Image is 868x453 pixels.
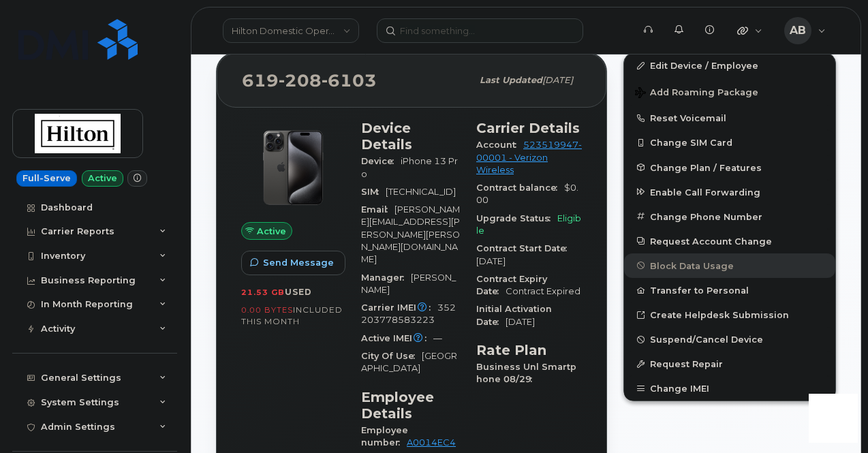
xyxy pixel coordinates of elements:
[361,302,437,313] span: Carrier IMEI
[476,243,574,253] span: Contract Start Date
[635,87,758,100] span: Add Roaming Package
[252,127,334,208] img: iPhone_15_Pro_Black.png
[476,274,547,296] span: Contract Expiry Date
[361,187,386,197] span: SIM
[361,156,401,166] span: Device
[624,376,835,401] button: Change IMEI
[624,78,835,106] button: Add Roaming Package
[624,53,835,78] a: Edit Device / Employee
[361,351,422,361] span: City Of Use
[361,272,411,283] span: Manager
[241,305,293,315] span: 0.00 Bytes
[476,342,582,358] h3: Rate Plan
[624,229,835,253] button: Request Account Change
[790,22,806,39] span: AB
[361,389,460,422] h3: Employee Details
[263,256,334,269] span: Send Message
[476,362,576,384] span: Business Unl Smartphone 08/29
[650,334,763,345] span: Suspend/Cancel Device
[624,327,835,352] button: Suspend/Cancel Device
[624,155,835,180] button: Change Plan / Features
[361,425,408,448] span: Employee number
[476,120,582,136] h3: Carrier Details
[476,304,552,326] span: Initial Activation Date
[809,394,858,443] iframe: Messenger Launcher
[386,187,456,197] span: [TECHNICAL_ID]
[480,75,542,85] span: Last updated
[506,317,535,327] span: [DATE]
[361,156,458,178] span: iPhone 13 Pro
[241,287,285,297] span: 21.53 GB
[624,253,835,278] button: Block Data Usage
[650,187,760,197] span: Enable Call Forwarding
[624,180,835,204] button: Enable Call Forwarding
[624,106,835,130] button: Reset Voicemail
[407,437,456,448] a: A0014EC4
[433,333,442,343] span: —
[361,333,433,343] span: Active IMEI
[476,213,557,223] span: Upgrade Status
[775,17,835,44] div: Alex Bradshaw
[322,70,377,91] span: 6103
[624,278,835,302] button: Transfer to Personal
[279,70,322,91] span: 208
[242,70,377,91] span: 619
[728,17,772,44] div: Quicklinks
[624,130,835,155] button: Change SIM Card
[476,140,523,150] span: Account
[361,272,456,295] span: [PERSON_NAME]
[285,287,312,297] span: used
[476,256,506,266] span: [DATE]
[650,162,762,172] span: Change Plan / Features
[542,75,573,85] span: [DATE]
[624,352,835,376] button: Request Repair
[223,18,359,43] a: Hilton Domestic Operating Company Inc
[241,251,345,275] button: Send Message
[361,120,460,153] h3: Device Details
[377,18,583,43] input: Find something...
[361,204,394,215] span: Email
[476,140,582,175] a: 523519947-00001 - Verizon Wireless
[476,183,564,193] span: Contract balance
[624,302,835,327] a: Create Helpdesk Submission
[506,286,580,296] span: Contract Expired
[257,225,286,238] span: Active
[624,204,835,229] button: Change Phone Number
[361,204,460,264] span: [PERSON_NAME][EMAIL_ADDRESS][PERSON_NAME][PERSON_NAME][DOMAIN_NAME]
